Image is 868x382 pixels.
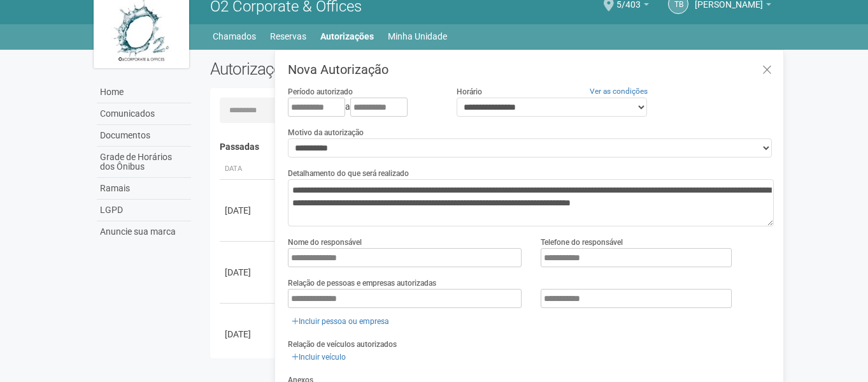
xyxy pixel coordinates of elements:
[616,1,649,11] a: 5/403
[457,86,482,98] label: Horário
[288,350,350,364] a: Incluir veículo
[220,159,277,180] th: Data
[320,27,374,45] a: Autorizações
[288,127,364,138] label: Motivo da autorização
[97,200,191,221] a: LGPD
[97,221,191,242] a: Anuncie sua marca
[97,178,191,200] a: Ramais
[288,277,436,289] label: Relação de pessoas e empresas autorizadas
[225,328,272,341] div: [DATE]
[97,82,191,103] a: Home
[288,63,774,76] h3: Nova Autorização
[97,125,191,147] a: Documentos
[220,142,765,152] h4: Passadas
[695,1,771,11] a: [PERSON_NAME]
[541,237,623,248] label: Telefone do responsável
[97,147,191,178] a: Grade de Horários dos Ônibus
[213,27,256,45] a: Chamados
[225,266,272,279] div: [DATE]
[270,27,306,45] a: Reservas
[288,237,362,248] label: Nome do responsável
[225,204,272,217] div: [DATE]
[288,98,437,117] div: a
[288,86,353,98] label: Período autorizado
[210,59,483,78] h2: Autorizações
[590,87,648,96] a: Ver as condições
[288,339,397,350] label: Relação de veículos autorizados
[97,103,191,125] a: Comunicados
[288,168,409,179] label: Detalhamento do que será realizado
[388,27,447,45] a: Minha Unidade
[288,314,393,328] a: Incluir pessoa ou empresa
